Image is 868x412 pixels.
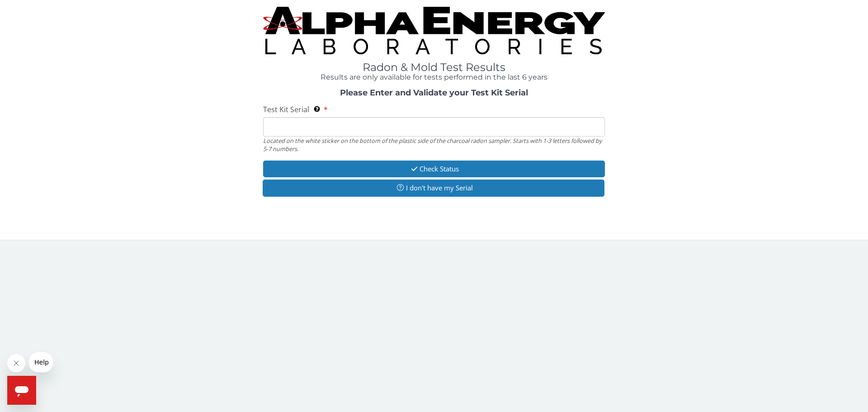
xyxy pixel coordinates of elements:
iframe: Button to launch messaging window [7,376,36,405]
button: Check Status [263,161,605,177]
button: I don't have my Serial [263,180,604,196]
span: Test Kit Serial [263,104,309,114]
div: Located on the white sticker on the bottom of the plastic side of the charcoal radon sampler. Sta... [263,137,605,153]
iframe: Message from company [29,352,53,372]
h4: Results are only available for tests performed in the last 6 years [263,73,605,81]
img: TightCrop.jpg [263,7,605,54]
strong: Please Enter and Validate your Test Kit Serial [340,88,528,98]
iframe: Close message [7,354,25,372]
h1: Radon & Mold Test Results [263,62,605,73]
